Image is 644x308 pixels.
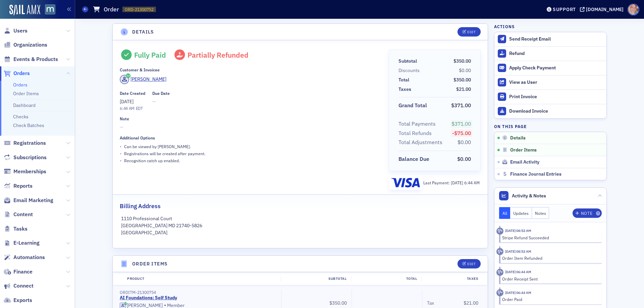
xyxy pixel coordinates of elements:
[467,262,476,266] div: Edit
[329,300,347,306] span: $350.00
[510,135,526,141] span: Details
[104,5,119,13] h1: Order
[120,202,161,210] h2: Billing Address
[121,215,480,222] p: 1110 Professional Court
[509,36,603,42] div: Send Receipt Email
[120,75,166,84] a: [PERSON_NAME]
[135,106,143,111] span: EDT
[496,228,503,235] div: Activity
[120,106,135,111] time: 6:44 AM
[152,91,170,96] div: Due Date
[509,108,603,114] div: Download Invoice
[502,276,597,282] div: Order Receipt Sent
[505,228,531,233] time: 9/9/2025 08:52 AM
[510,207,532,219] button: Updates
[398,102,427,110] div: Grand Total
[458,259,481,268] button: Edit
[502,255,597,261] div: Order Item Refunded
[13,139,46,147] span: Registrations
[4,225,28,233] a: Tasks
[4,268,33,275] a: Finance
[13,254,45,261] span: Automations
[453,77,471,83] span: $350.00
[464,300,478,306] span: $21.00
[40,4,55,16] a: View Homepage
[13,82,28,88] a: Orders
[4,27,28,35] a: Users
[132,28,154,36] h4: Details
[398,76,409,83] div: Total
[13,154,47,161] span: Subscriptions
[281,276,351,282] div: Subtotal
[134,51,166,59] div: Fully Paid
[4,182,33,190] a: Reports
[13,41,47,49] span: Organizations
[628,4,639,15] span: Profile
[4,211,33,218] a: Content
[391,178,420,187] img: visa
[502,296,597,302] div: Order Paid
[9,5,40,15] img: SailAMX
[13,297,32,304] span: Exports
[398,155,429,163] div: Balance Due
[13,168,46,175] span: Memberships
[581,211,592,215] div: Note
[398,76,412,83] span: Total
[423,180,480,186] div: Last Payment:
[4,254,45,261] a: Automations
[121,229,480,236] p: [GEOGRAPHIC_DATA]
[509,79,603,85] div: View as User
[120,99,133,105] span: [DATE]
[499,207,511,219] button: All
[4,41,47,49] a: Organizations
[4,56,58,63] a: Events & Products
[351,276,422,282] div: Total
[120,91,145,96] div: Date Created
[505,249,531,254] time: 9/9/2025 08:52 AM
[120,290,276,295] div: ORDITM-21300754
[451,180,464,185] span: [DATE]
[505,290,531,295] time: 9/9/2025 06:44 AM
[459,67,471,73] span: $0.00
[398,67,422,74] span: Discounts
[13,70,30,77] span: Orders
[120,295,177,301] a: AI Foundations: Self Study
[494,75,606,89] button: View as User
[398,138,445,146] span: Total Adjustments
[13,282,34,290] span: Connect
[464,180,480,185] span: 6:44 AM
[4,297,32,304] a: Exports
[509,51,603,57] div: Refund
[120,124,379,131] span: —
[45,4,55,15] img: SailAMX
[427,300,436,307] span: Tax
[398,102,429,110] span: Grand Total
[494,123,607,129] h4: On this page
[125,7,154,12] span: ORD-21300752
[4,154,47,161] a: Subscriptions
[512,192,546,199] span: Activity & Notes
[13,182,33,190] span: Reports
[398,86,414,93] span: Taxes
[422,276,483,282] div: Taxes
[398,129,432,137] div: Total Refunds
[453,58,471,64] span: $350.00
[510,171,561,177] span: Finance Journal Entries
[494,61,606,75] button: Apply Check Payment
[510,159,539,165] span: Email Activity
[580,7,626,12] button: [DOMAIN_NAME]
[496,248,503,255] div: Activity
[398,129,434,137] span: Total Refunds
[124,158,180,164] p: Recognition catch up enabled.
[532,207,549,219] button: Notes
[494,104,606,118] a: Download Invoice
[13,27,28,35] span: Users
[120,143,122,150] span: •
[494,23,515,29] h4: Actions
[398,86,411,93] div: Taxes
[573,208,602,218] button: Note
[13,102,36,108] a: Dashboard
[120,157,122,164] span: •
[467,30,476,34] div: Edit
